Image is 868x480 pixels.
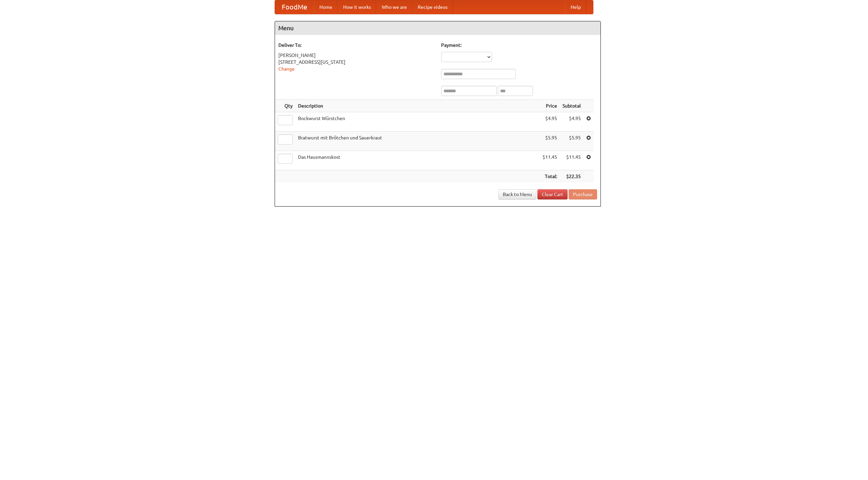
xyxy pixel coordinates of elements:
[278,42,434,49] h5: Deliver To:
[295,151,540,170] td: Das Hausmannskost
[295,132,540,151] td: Bratwurst mit Brötchen und Sauerkraut
[540,151,560,170] td: $11.45
[275,0,314,14] a: FoodMe
[540,132,560,151] td: $5.95
[540,170,560,183] th: Total:
[412,0,453,14] a: Recipe videos
[560,112,584,132] td: $4.95
[560,132,584,151] td: $5.95
[278,66,295,72] a: Change
[278,52,434,59] div: [PERSON_NAME]
[295,100,540,112] th: Description
[338,0,376,14] a: How it works
[537,189,568,199] a: Clear Cart
[295,112,540,132] td: Bockwurst Würstchen
[275,100,295,112] th: Qty
[560,100,584,112] th: Subtotal
[560,170,584,183] th: $22.35
[278,59,434,65] div: [STREET_ADDRESS][US_STATE]
[569,189,597,199] button: Purchase
[540,112,560,132] td: $4.95
[441,42,597,49] h5: Payment:
[540,100,560,112] th: Price
[275,21,600,35] h4: Menu
[314,0,338,14] a: Home
[498,189,536,199] a: Back to Menu
[560,151,584,170] td: $11.45
[565,0,586,14] a: Help
[376,0,412,14] a: Who we are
